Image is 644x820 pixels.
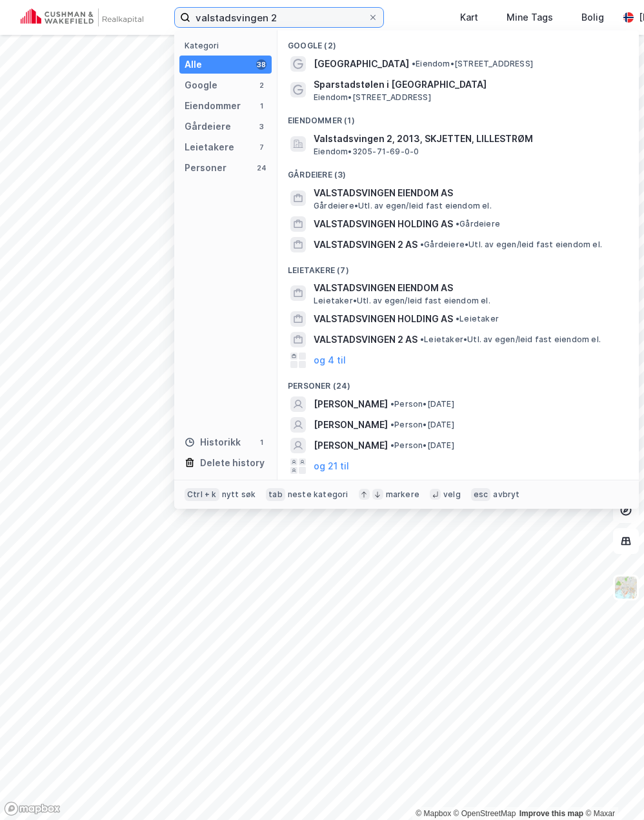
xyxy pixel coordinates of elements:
span: • [390,420,394,429]
span: VALSTADSVINGEN EIENDOM AS [314,185,623,201]
img: cushman-wakefield-realkapital-logo.202ea83816669bd177139c58696a8fa1.svg [21,8,143,26]
div: Leietakere (7) [277,255,639,278]
span: Gårdeiere • Utl. av egen/leid fast eiendom el. [420,240,602,250]
div: 3 [256,121,267,132]
iframe: Chat Widget [579,758,644,820]
span: • [420,334,424,344]
span: VALSTADSVINGEN EIENDOM AS [314,280,623,296]
span: [PERSON_NAME] [314,396,388,412]
span: Person • [DATE] [390,440,454,451]
div: 1 [256,437,267,447]
div: nytt søk [222,489,256,500]
div: Gårdeiere (3) [277,159,639,183]
a: Mapbox homepage [4,801,61,816]
span: VALSTADSVINGEN 2 AS [314,237,418,252]
span: [PERSON_NAME] [314,438,388,453]
div: Personer (24) [277,371,639,394]
span: Leietaker • Utl. av egen/leid fast eiendom el. [314,296,490,306]
button: og 4 til [314,353,346,368]
div: Kart [460,10,478,25]
div: 24 [256,163,267,173]
div: Bolig [581,10,604,25]
span: Gårdeiere [456,219,500,229]
span: • [390,440,394,450]
div: Gårdeiere [185,119,231,134]
div: 2 [256,80,267,90]
div: Ctrl + k [185,488,219,501]
a: OpenStreetMap [454,809,516,818]
span: • [456,314,459,323]
div: Delete history [200,455,265,471]
div: Historikk [185,435,241,450]
span: VALSTADSVINGEN HOLDING AS [314,216,453,232]
span: Leietaker [456,314,499,324]
div: neste kategori [288,489,348,500]
div: Google [185,77,217,93]
span: Person • [DATE] [390,420,454,430]
div: Eiendommer (1) [277,105,639,128]
div: markere [386,489,419,500]
div: Kontrollprogram for chat [579,758,644,820]
span: [PERSON_NAME] [314,417,388,433]
div: Kategori [185,41,272,50]
span: • [456,219,459,229]
span: VALSTADSVINGEN 2 AS [314,332,418,347]
span: Gårdeiere • Utl. av egen/leid fast eiendom el. [314,201,492,211]
span: • [390,399,394,409]
span: [GEOGRAPHIC_DATA] [314,56,409,72]
span: Eiendom • [STREET_ADDRESS] [314,92,431,103]
div: Personer [185,160,226,176]
span: Valstadsvingen 2, 2013, SKJETTEN, LILLESTRØM [314,131,623,147]
span: Sparstadstølen i [GEOGRAPHIC_DATA] [314,77,623,92]
div: 1 [256,101,267,111]
div: Leietakere [185,139,234,155]
span: Person • [DATE] [390,399,454,409]
button: og 21 til [314,458,349,474]
span: VALSTADSVINGEN HOLDING AS [314,311,453,327]
input: Søk på adresse, matrikkel, gårdeiere, leietakere eller personer [190,8,368,27]
span: Leietaker • Utl. av egen/leid fast eiendom el. [420,334,601,345]
div: Google (2) [277,30,639,54]
div: 7 [256,142,267,152]
div: 38 [256,59,267,70]
div: Alle [185,57,202,72]
span: • [412,59,416,68]
a: Mapbox [416,809,451,818]
span: • [420,240,424,249]
span: Eiendom • [STREET_ADDRESS] [412,59,533,69]
div: esc [471,488,491,501]
div: avbryt [493,489,519,500]
div: tab [266,488,285,501]
div: Eiendommer [185,98,241,114]
div: Mine Tags [507,10,553,25]
a: Improve this map [519,809,583,818]
img: Z [614,575,638,600]
div: Historikk (1) [277,477,639,500]
div: velg [443,489,461,500]
span: Eiendom • 3205-71-69-0-0 [314,147,419,157]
